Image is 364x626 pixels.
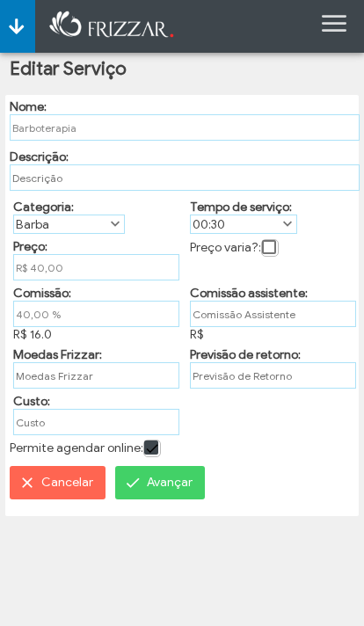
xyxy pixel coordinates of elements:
input: Custo [13,409,179,435]
input: Comissão [13,301,179,327]
button: Cancelar [10,466,106,499]
label: Barba [14,215,108,233]
input: Preço [13,254,179,280]
input: Comissão Assistente [190,301,356,327]
span: Avançar [147,469,193,496]
label: Descrição: [10,149,69,164]
label: Comissão: [13,286,71,301]
label: Previsão de retorno: [190,347,301,362]
span: R$ 16.0 [13,327,52,342]
label: Comissão assistente: [190,286,308,301]
label: Preço varia?: [190,240,261,255]
input: Moedas Frizzar [13,362,179,389]
span: R$ [190,327,204,342]
span: ui-button [12,13,23,40]
h2: Editar Serviço [10,57,127,80]
input: Previsão de Retorno [190,362,356,389]
span: Cancelar [41,469,93,496]
input: Descrição [10,164,360,191]
label: Tempo de serviço: [190,200,292,215]
label: 00:30 [191,215,280,233]
label: Nome: [10,99,47,114]
label: Preço: [13,239,47,254]
label: Categoria: [13,200,74,215]
label: Custo: [13,394,50,409]
button: Avançar [115,466,205,499]
label: Moedas Frizzar: [13,347,102,362]
label: Permite agendar online: [10,440,143,455]
input: Nome [10,114,360,141]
